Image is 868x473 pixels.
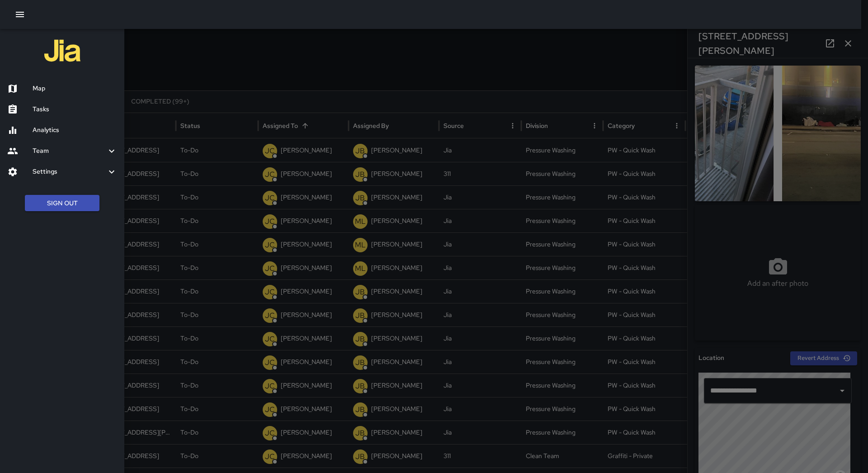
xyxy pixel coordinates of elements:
[33,104,117,114] h6: Tasks
[33,84,117,94] h6: Map
[25,195,99,212] button: Sign Out
[33,167,106,177] h6: Settings
[44,33,80,69] img: jia-logo
[33,146,106,156] h6: Team
[33,125,117,135] h6: Analytics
